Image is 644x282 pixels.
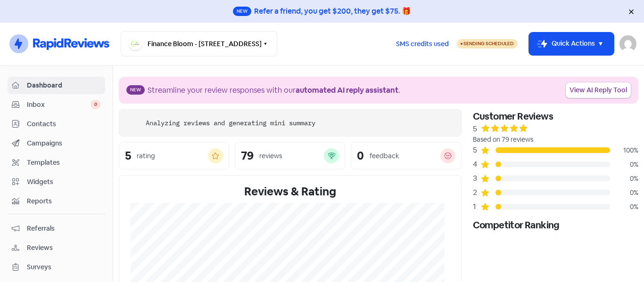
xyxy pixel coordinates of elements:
[8,258,105,276] a: Surveys
[27,262,101,272] span: Surveys
[259,151,282,161] div: reviews
[119,142,229,169] a: 5rating
[8,77,105,94] a: Dashboard
[27,196,101,206] span: Reports
[27,119,101,129] span: Contacts
[610,160,638,169] div: 0%
[8,96,105,113] a: Inbox 0
[146,118,315,128] div: Analyzing reviews and generating mini summary
[357,150,364,161] div: 0
[473,145,480,156] div: 5
[27,158,101,168] span: Templates
[296,85,398,95] b: automated AI reply assistant
[8,154,105,171] a: Templates
[233,7,251,16] span: New
[27,100,91,110] span: Inbox
[254,6,411,17] div: Refer a friend, you get $200, they get $75. 🎁
[27,81,101,90] span: Dashboard
[473,218,638,232] div: Competitor Ranking
[619,35,636,52] img: User
[121,31,277,56] button: Finance Bloom - [STREET_ADDRESS]
[27,243,101,253] span: Reviews
[473,173,480,184] div: 3
[27,177,101,187] span: Widgets
[396,39,449,49] span: SMS credits used
[351,142,461,169] a: 0feedback
[610,174,638,184] div: 0%
[8,115,105,133] a: Contacts
[610,145,638,155] div: 100%
[610,188,638,198] div: 0%
[91,100,101,109] span: 0
[370,151,399,161] div: feedback
[473,123,477,135] div: 5
[8,173,105,191] a: Widgets
[126,85,145,95] span: New
[388,38,457,48] a: SMS credits used
[473,201,480,212] div: 1
[8,135,105,152] a: Campaigns
[125,150,131,161] div: 5
[473,187,480,198] div: 2
[473,109,638,123] div: Customer Reviews
[148,85,400,96] div: Streamline your review responses with our .
[610,202,638,212] div: 0%
[235,142,345,169] a: 79reviews
[8,220,105,237] a: Referrals
[473,135,638,145] div: Based on 79 reviews
[27,138,101,148] span: Campaigns
[457,38,518,49] a: Sending Scheduled
[473,159,480,170] div: 4
[529,32,614,55] button: Quick Actions
[137,151,155,161] div: rating
[8,193,105,210] a: Reports
[8,239,105,257] a: Reviews
[566,82,631,98] a: View AI Reply Tool
[241,150,254,161] div: 79
[131,183,450,200] div: Reviews & Rating
[463,40,514,47] span: Sending Scheduled
[27,224,101,234] span: Referrals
